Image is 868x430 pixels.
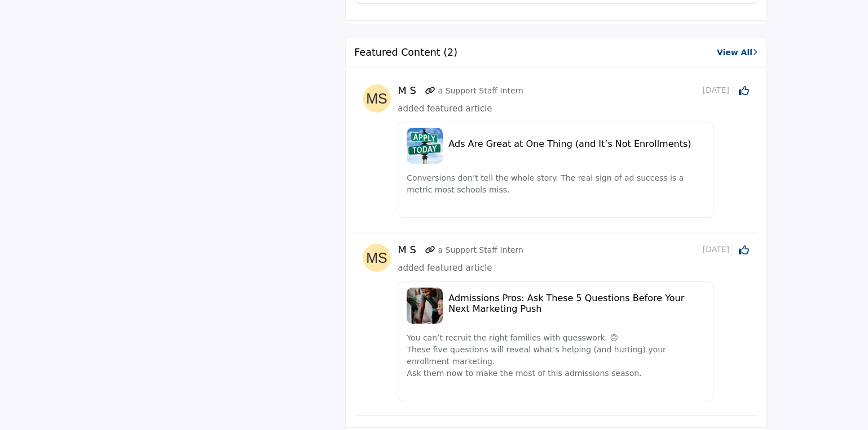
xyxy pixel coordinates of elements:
[363,244,391,272] img: avtar-image
[438,85,523,97] p: a Support Staff Intern
[448,138,704,149] h5: Ads Are Great at One Thing (and It’s Not Enrollments)
[425,85,435,97] a: Link of redirect to contact page
[398,244,422,256] h5: M S
[438,244,523,256] p: a Support Staff Intern
[398,263,492,273] span: added featured article
[717,47,757,59] a: View All
[398,104,492,114] span: added featured article
[363,84,391,113] img: avtar-image
[407,332,704,379] p: You can’t recruit the right families with guesswork. 🙃 These five questions will reveal what’s he...
[398,116,749,223] a: ads-are-great-at-one-thing-and-its-not-enrollments1 image Ads Are Great at One Thing (and It’s No...
[398,276,749,407] a: admissions-pros-ask-these-5-questions-before-your-next-marketing-push image Admissions Pros: Ask ...
[425,244,435,256] a: Link of redirect to contact page
[703,244,733,256] span: [DATE]
[448,293,704,314] h5: Admissions Pros: Ask These 5 Questions Before Your Next Marketing Push
[398,84,422,97] h5: M S
[407,288,443,324] img: admissions-pros-ask-these-5-questions-before-your-next-marketing-push image
[739,245,749,255] i: Click to Like this activity
[354,47,457,59] h2: Featured Content (2)
[407,172,704,196] p: Conversions don’t tell the whole story. The real sign of ad success is a metric most schools miss.
[407,128,443,164] img: ads-are-great-at-one-thing-and-its-not-enrollments1 image
[703,84,733,96] span: [DATE]
[739,86,749,96] i: Click to Like this activity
